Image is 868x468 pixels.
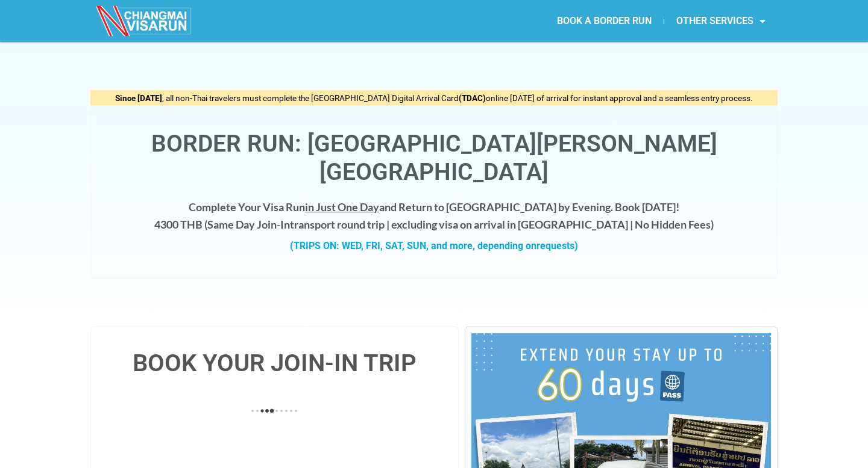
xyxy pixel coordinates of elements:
[103,130,765,186] h1: Border Run: [GEOGRAPHIC_DATA][PERSON_NAME][GEOGRAPHIC_DATA]
[290,240,578,251] strong: (TRIPS ON: WED, FRI, SAT, SUN, and more, depending on
[115,93,753,103] span: , all non-Thai travelers must complete the [GEOGRAPHIC_DATA] Digital Arrival Card online [DATE] o...
[207,218,290,231] strong: Same Day Join-In
[305,200,379,214] span: in Just One Day
[545,7,664,35] a: BOOK A BORDER RUN
[115,93,162,103] strong: Since [DATE]
[536,240,578,251] span: requests)
[103,351,446,375] h4: BOOK YOUR JOIN-IN TRIP
[459,93,486,103] strong: (TDAC)
[434,7,778,35] nav: Menu
[103,199,765,233] h4: Complete Your Visa Run and Return to [GEOGRAPHIC_DATA] by Evening. Book [DATE]! 4300 THB ( transp...
[664,7,778,35] a: OTHER SERVICES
